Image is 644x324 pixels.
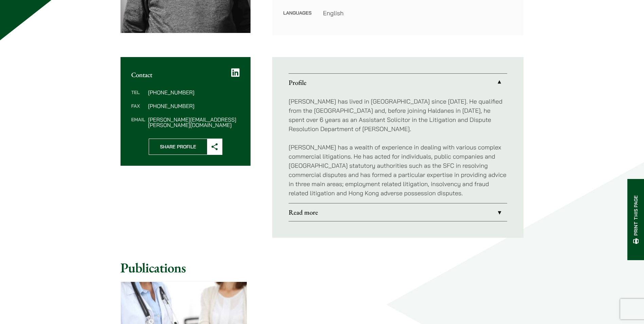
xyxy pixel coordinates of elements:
[231,68,240,77] a: LinkedIn
[289,91,507,203] div: Profile
[289,74,507,91] a: Profile
[148,90,240,95] dd: [PHONE_NUMBER]
[121,259,524,276] h2: Publications
[131,71,240,79] h2: Contact
[148,103,240,109] dd: [PHONE_NUMBER]
[149,139,207,155] span: Share Profile
[289,143,507,198] p: [PERSON_NAME] has a wealth of experience in dealing with various complex commercial litigations. ...
[283,8,312,18] dt: Languages
[131,90,145,103] dt: Tel
[131,117,145,128] dt: Email
[289,203,507,221] a: Read more
[148,117,240,128] dd: [PERSON_NAME][EMAIL_ADDRESS][PERSON_NAME][DOMAIN_NAME]
[149,139,222,155] button: Share Profile
[289,97,507,133] p: [PERSON_NAME] has lived in [GEOGRAPHIC_DATA] since [DATE]. He qualified from the [GEOGRAPHIC_DATA...
[323,8,513,18] dd: English
[131,103,145,117] dt: Fax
